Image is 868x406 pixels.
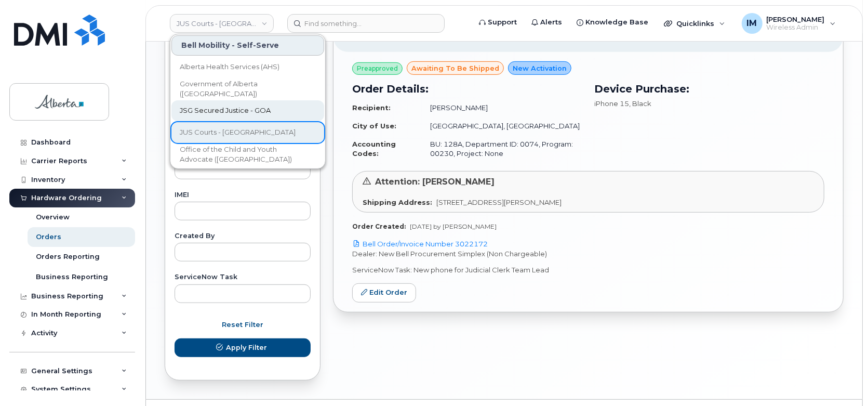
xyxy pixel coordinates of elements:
span: Office of the Child and Youth Advocate ([GEOGRAPHIC_DATA]) [180,145,299,165]
button: Apply Filter [175,338,311,357]
strong: Order Created: [352,222,406,230]
div: Bell Mobility - Self-Serve [171,35,324,56]
span: JUS Courts - [GEOGRAPHIC_DATA] [180,127,296,138]
a: Edit Order [352,283,416,303]
label: IMEI [175,192,311,199]
span: IM [747,17,757,30]
span: Wireless Admin [767,23,825,32]
p: ServiceNow Task: New phone for Judicial Clerk Team Lead [352,265,824,275]
strong: City of Use: [352,122,396,130]
span: Alerts [540,17,562,28]
td: [PERSON_NAME] [421,99,582,117]
span: [PERSON_NAME] [767,15,825,23]
a: Government of Alberta ([GEOGRAPHIC_DATA]) [171,78,324,99]
span: JSG Secured Justice - GOA [180,106,271,116]
span: Alberta Health Services (AHS) [180,62,279,72]
a: Office of the Child and Youth Advocate ([GEOGRAPHIC_DATA]) [171,144,324,165]
input: Find something... [287,14,445,33]
span: Quicklinks [676,19,714,28]
a: JUS Courts - GOA [170,14,274,33]
span: awaiting to be shipped [411,63,499,73]
span: iPhone 15 [595,99,630,108]
button: Reset Filter [175,316,311,334]
span: Apply Filter [226,343,267,352]
a: Knowledge Base [569,12,656,33]
span: Reset Filter [222,320,263,330]
h3: Device Purchase: [595,81,825,97]
span: [DATE] by [PERSON_NAME] [410,222,497,230]
a: Alerts [524,12,569,33]
a: Bell Order/Invoice Number 3022172 [352,240,488,248]
span: Support [488,17,517,28]
a: Alberta Health Services (AHS) [171,57,324,77]
span: , Black [630,99,652,108]
strong: Shipping Address: [363,198,432,206]
span: New Activation [513,63,567,73]
span: Government of Alberta ([GEOGRAPHIC_DATA]) [180,79,299,99]
div: Iris MacKinnon [735,13,843,34]
span: Preapproved [357,64,398,73]
td: [GEOGRAPHIC_DATA], [GEOGRAPHIC_DATA] [421,117,582,135]
a: Support [472,12,524,33]
td: BU: 128A, Department ID: 0074, Program: 00230, Project: None [421,135,582,163]
h3: Order Details: [352,81,582,97]
span: Knowledge Base [585,17,648,28]
a: JSG Secured Justice - GOA [171,100,324,121]
span: Attention: [PERSON_NAME] [375,177,495,187]
strong: Accounting Codes: [352,140,396,158]
label: Created By [175,233,311,240]
span: [STREET_ADDRESS][PERSON_NAME] [436,198,562,206]
div: Quicklinks [657,13,732,34]
label: ServiceNow Task [175,274,311,281]
strong: Recipient: [352,103,391,112]
a: JUS Courts - [GEOGRAPHIC_DATA] [171,122,324,143]
p: Dealer: New Bell Procurement Simplex (Non Chargeable) [352,249,824,259]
